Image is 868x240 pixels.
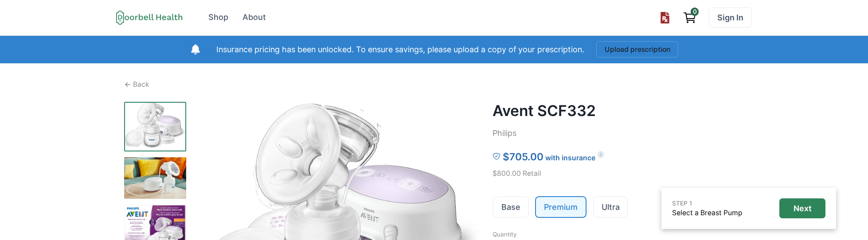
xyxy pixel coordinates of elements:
p: Back [133,79,149,90]
p: $705.00 [503,149,543,164]
div: About [242,12,266,23]
button: Next [779,198,825,218]
img: fjqt3luqs1s1fockw9rvj9w7pfkf [124,157,186,199]
a: Ultra [594,197,628,217]
a: Base [493,197,528,217]
p: Philips [493,128,744,139]
p: STEP 1 [672,199,743,208]
img: p396f7c1jhk335ckoricv06bci68 [124,102,186,151]
p: $800.00 Retail [493,168,744,179]
a: View cart [679,8,701,27]
h2: Avent SCF332 [493,102,744,120]
span: 0 [691,8,699,15]
p: Next [794,204,812,213]
a: Premium [536,197,586,217]
p: with insurance [545,153,595,163]
div: Shop [208,12,228,23]
button: Upload prescription [596,41,679,58]
p: Insurance pricing has been unlocked. To ensure savings, please upload a copy of your prescription. [216,44,584,56]
p: Quantity [493,230,744,239]
a: Sign In [709,8,752,27]
a: Select a Breast Pump [672,209,743,217]
button: Upload prescription [655,8,675,27]
a: Shop [203,8,235,27]
a: About [236,8,272,27]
